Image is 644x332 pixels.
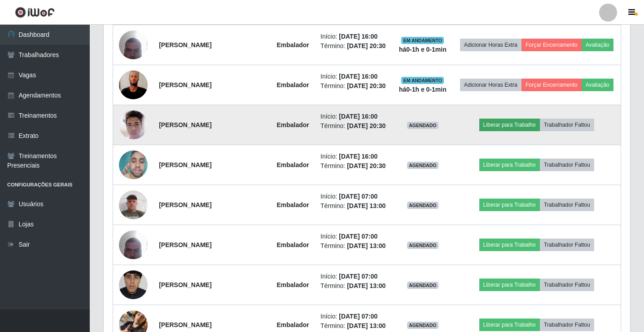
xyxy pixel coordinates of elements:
img: 1733491183363.jpeg [119,253,148,317]
li: Término: [320,121,387,131]
li: Início: [320,192,387,201]
span: EM ANDAMENTO [401,37,444,44]
strong: Embalador [276,201,309,208]
li: Início: [320,112,387,121]
button: Liberar para Trabalho [479,199,540,211]
strong: Embalador [276,41,309,49]
img: CoreUI Logo [15,7,55,18]
strong: [PERSON_NAME] [159,281,211,288]
strong: [PERSON_NAME] [159,41,211,49]
span: AGENDADO [407,322,438,329]
button: Avaliação [582,79,613,91]
time: [DATE] 20:30 [347,82,386,89]
li: Início: [320,152,387,161]
strong: [PERSON_NAME] [159,121,211,128]
button: Trabalhador Faltou [540,319,594,331]
button: Trabalhador Faltou [540,279,594,291]
strong: Embalador [276,121,309,128]
button: Forçar Encerramento [521,79,582,91]
button: Liberar para Trabalho [479,279,540,291]
time: [DATE] 16:00 [339,153,377,160]
button: Liberar para Trabalho [479,319,540,331]
strong: Embalador [276,81,309,89]
time: [DATE] 20:30 [347,122,386,129]
strong: há 0-1 h e 0-1 min [399,46,447,53]
li: Término: [320,161,387,171]
time: [DATE] 07:00 [339,313,377,320]
button: Liberar para Trabalho [479,159,540,171]
li: Término: [320,281,387,291]
button: Adicionar Horas Extra [460,79,521,91]
time: [DATE] 13:00 [347,242,386,249]
li: Término: [320,241,387,251]
time: [DATE] 07:00 [339,273,377,280]
time: [DATE] 13:00 [347,282,386,289]
li: Início: [320,312,387,321]
strong: [PERSON_NAME] [159,81,211,89]
li: Término: [320,41,387,51]
time: [DATE] 16:00 [339,113,377,120]
li: Início: [320,272,387,281]
time: [DATE] 16:00 [339,33,377,40]
button: Trabalhador Faltou [540,119,594,131]
span: AGENDADO [407,122,438,129]
img: 1725546046209.jpeg [119,106,148,144]
li: Término: [320,321,387,331]
time: [DATE] 20:30 [347,162,386,169]
span: AGENDADO [407,202,438,209]
strong: Embalador [276,281,309,288]
button: Adicionar Horas Extra [460,39,521,51]
li: Término: [320,201,387,211]
strong: Embalador [276,321,309,328]
button: Trabalhador Faltou [540,199,594,211]
li: Término: [320,81,387,91]
span: AGENDADO [407,282,438,289]
button: Liberar para Trabalho [479,239,540,251]
img: 1751591398028.jpeg [119,53,148,117]
li: Início: [320,72,387,81]
span: EM ANDAMENTO [401,77,444,84]
img: 1748551724527.jpeg [119,146,148,184]
img: 1722619557508.jpeg [119,226,148,264]
time: [DATE] 13:00 [347,202,386,209]
strong: [PERSON_NAME] [159,161,211,168]
strong: [PERSON_NAME] [159,321,211,328]
span: AGENDADO [407,162,438,169]
span: AGENDADO [407,242,438,249]
time: [DATE] 13:00 [347,322,386,329]
li: Início: [320,32,387,41]
li: Início: [320,232,387,241]
time: [DATE] 20:30 [347,42,386,49]
img: 1709375112510.jpeg [119,186,148,224]
strong: há 0-1 h e 0-1 min [399,86,447,93]
strong: [PERSON_NAME] [159,241,211,248]
button: Forçar Encerramento [521,39,582,51]
button: Liberar para Trabalho [479,119,540,131]
img: 1722619557508.jpeg [119,26,148,64]
time: [DATE] 16:00 [339,73,377,80]
button: Trabalhador Faltou [540,239,594,251]
button: Avaliação [582,39,613,51]
strong: Embalador [276,241,309,248]
time: [DATE] 07:00 [339,233,377,240]
strong: [PERSON_NAME] [159,201,211,208]
time: [DATE] 07:00 [339,193,377,200]
button: Trabalhador Faltou [540,159,594,171]
strong: Embalador [276,161,309,168]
